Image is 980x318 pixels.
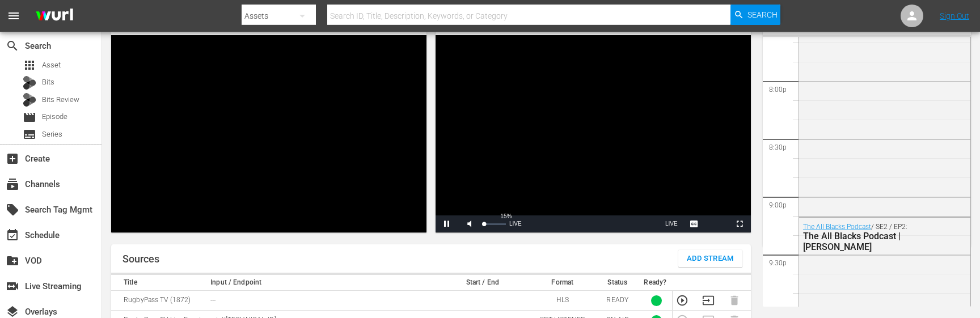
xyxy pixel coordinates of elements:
[122,253,159,265] h1: Sources
[678,250,742,267] button: Add Stream
[111,291,207,311] td: RugbyPass TV (1872)
[6,279,19,293] span: Live Streaming
[207,275,434,291] th: Input / Endpoint
[23,111,36,124] span: Episode
[803,223,871,231] a: The All Blacks Podcast
[594,291,640,311] td: READY
[111,35,426,232] div: Video Player
[6,228,19,242] span: Schedule
[23,128,36,141] span: Series
[6,152,19,166] span: Create
[458,215,481,232] button: Mute
[747,5,778,25] span: Search
[803,223,916,252] div: / SE2 / EP2:
[530,291,594,311] td: HLS
[676,294,688,307] button: Preview Stream
[23,93,36,107] div: Bits Review
[706,215,728,232] button: Picture-in-Picture
[660,215,683,232] button: Seek to live, currently playing live
[434,275,530,291] th: Start / End
[111,275,207,291] th: Title
[500,214,512,219] div: 15%
[803,231,916,252] div: The All Blacks Podcast | [PERSON_NAME]
[42,77,54,88] span: Bits
[6,203,19,217] span: Search Tag Mgmt
[940,11,969,20] a: Sign Out
[27,3,82,29] img: ans4CAIJ8jUAAAAAAAAAAAAAAAAAAAAAAAAgQb4GAAAAAAAAAAAAAAAAAAAAAAAAJMjXAAAAAAAAAAAAAAAAAAAAAAAAgAT5G...
[42,94,79,105] span: Bits Review
[42,60,61,71] span: Asset
[6,177,19,191] span: Channels
[687,252,734,265] span: Add Stream
[6,39,19,53] span: Search
[42,111,67,122] span: Episode
[7,9,20,23] span: menu
[730,5,780,25] button: Search
[23,58,36,72] span: Asset
[483,223,506,225] div: Volume Level
[640,275,672,291] th: Ready?
[683,215,706,232] button: Captions
[207,291,434,311] td: ---
[665,221,678,227] span: LIVE
[436,35,751,232] div: Video Player
[728,215,751,232] button: Fullscreen
[509,215,522,232] div: LIVE
[594,275,640,291] th: Status
[23,76,36,90] div: Bits
[530,275,594,291] th: Format
[436,215,458,232] button: Pause
[6,254,19,268] span: VOD
[42,129,62,140] span: Series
